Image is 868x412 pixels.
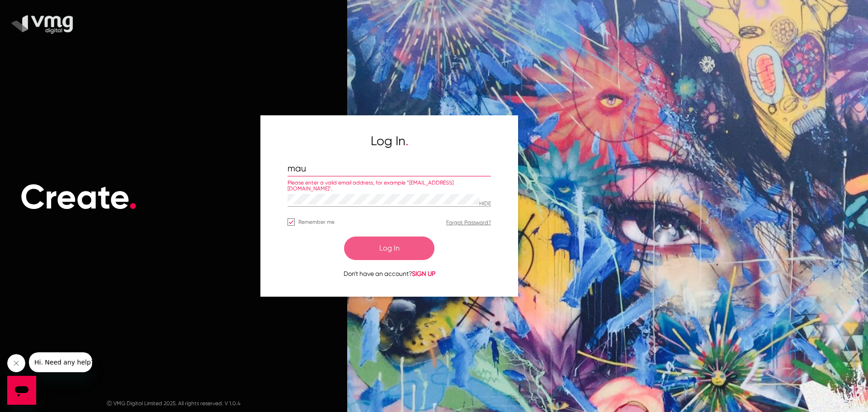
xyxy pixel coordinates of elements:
[7,354,25,372] iframe: Close message
[288,269,491,279] p: Don't have an account?
[288,164,491,174] input: Email Address
[298,217,335,227] span: Remember me
[29,352,92,372] iframe: Message from company
[288,180,491,192] mat-error: Please enter a valid email address, for example “[EMAIL_ADDRESS][DOMAIN_NAME]".
[406,133,408,148] span: .
[344,237,434,260] button: Log In
[7,376,36,405] iframe: Button to launch messaging window
[479,201,491,207] p: Hide password
[412,270,435,277] span: SIGN UP
[446,219,491,226] a: Forgot Password?
[128,176,137,218] span: .
[5,6,65,14] span: Hi. Need any help?
[288,133,491,149] h5: Log In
